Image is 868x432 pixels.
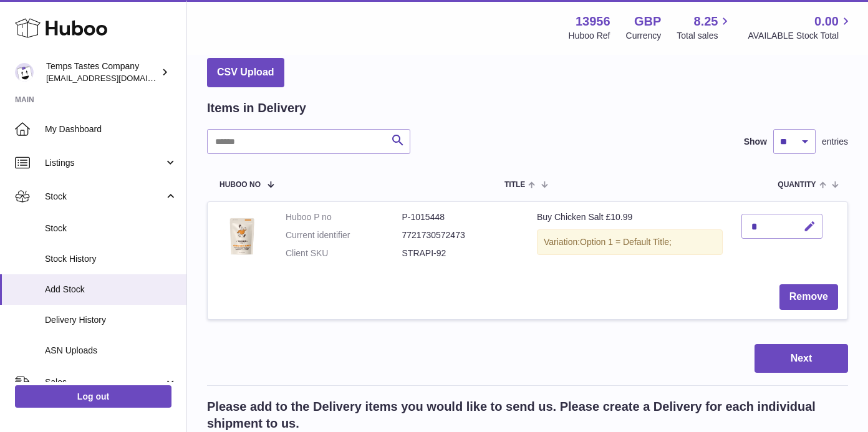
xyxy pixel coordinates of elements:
[822,136,848,148] span: entries
[45,223,177,234] span: Stock
[778,181,816,189] span: Quantity
[626,30,662,42] div: Currency
[677,30,732,42] span: Total sales
[528,202,732,275] td: Buy Chicken Salt £10.99
[45,284,177,295] span: Add Stock
[755,344,848,373] button: Next
[580,237,672,247] span: Option 1 = Default Title;
[45,314,177,326] span: Delivery History
[219,181,261,189] span: Huboo no
[46,60,158,84] div: Temps Tastes Company
[207,100,306,117] h2: Items in Delivery
[677,13,732,42] a: 8.25 Total sales
[402,211,519,223] dd: P-1015448
[45,123,177,135] span: My Dashboard
[634,13,661,30] strong: GBP
[402,247,519,259] dd: STRAPI-92
[15,63,34,82] img: Temps@tempstastesco.com
[569,30,610,42] div: Huboo Ref
[46,73,183,83] span: [EMAIL_ADDRESS][DOMAIN_NAME]
[45,345,177,357] span: ASN Uploads
[217,211,267,261] img: Buy Chicken Salt £10.99
[744,136,767,148] label: Show
[45,377,164,388] span: Sales
[748,30,853,42] span: AVAILABLE Stock Total
[402,229,519,241] dd: 7721730572473
[694,13,718,30] span: 8.25
[504,181,525,189] span: Title
[779,284,838,310] button: Remove
[15,385,171,408] a: Log out
[207,398,848,432] h2: Please add to the Delivery items you would like to send us. Please create a Delivery for each ind...
[814,13,839,30] span: 0.00
[45,157,164,169] span: Listings
[207,58,284,87] button: CSV Upload
[45,253,177,265] span: Stock History
[537,229,723,255] div: Variation:
[286,211,402,223] dt: Huboo P no
[576,13,610,30] strong: 13956
[286,229,402,241] dt: Current identifier
[45,191,164,203] span: Stock
[748,13,853,42] a: 0.00 AVAILABLE Stock Total
[286,247,402,259] dt: Client SKU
